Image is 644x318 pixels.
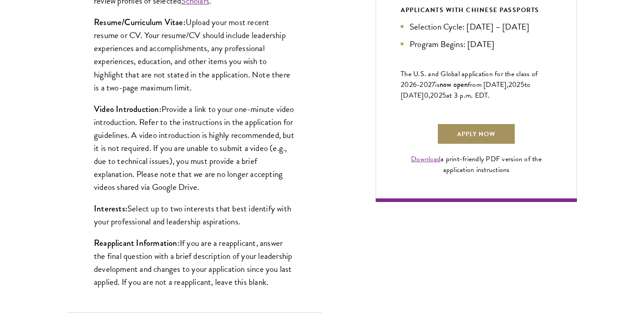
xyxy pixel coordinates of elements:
p: Select up to two interests that best identify with your professional and leadership aspirations. [94,202,295,228]
strong: Video Introduction: [94,103,161,115]
span: is [435,79,440,90]
strong: Resume/Curriculum Vitae: [94,16,186,28]
span: to [DATE] [401,79,530,101]
span: 202 [430,90,442,101]
span: 7 [432,79,435,90]
strong: Interests: [94,202,127,215]
p: If you are a reapplicant, answer the final question with a brief description of your leadership d... [94,236,295,288]
span: 5 [521,79,525,90]
a: Download [411,154,441,164]
span: 5 [442,90,446,101]
span: 202 [508,79,521,90]
li: Selection Cycle: [DATE] – [DATE] [401,20,552,33]
div: a print-friendly PDF version of the application instructions [401,154,552,175]
span: now open [440,79,468,90]
span: 6 [413,79,417,90]
span: 0 [424,90,428,101]
strong: Reapplicant Information: [94,237,180,249]
span: from [DATE], [468,79,508,90]
p: Provide a link to your one-minute video introduction. Refer to the instructions in the applicatio... [94,103,295,193]
span: at 3 p.m. EDT. [446,90,490,101]
span: -202 [417,79,432,90]
span: The U.S. and Global application for the class of 202 [401,69,538,90]
li: Program Begins: [DATE] [401,38,552,51]
div: APPLICANTS WITH CHINESE PASSPORTS [401,4,552,16]
p: Upload your most recent resume or CV. Your resume/CV should include leadership experiences and ac... [94,16,295,94]
span: , [428,90,430,101]
a: Apply Now [437,123,516,145]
